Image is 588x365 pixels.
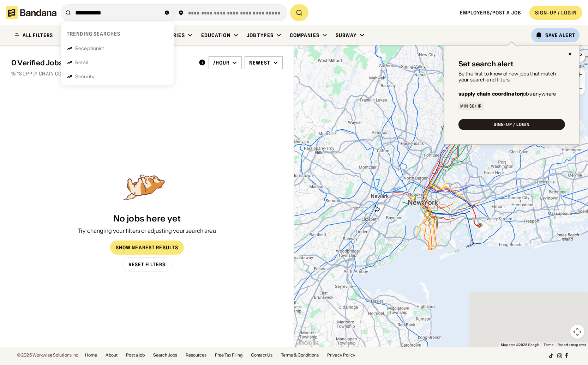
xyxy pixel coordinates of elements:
div: Security [75,74,95,79]
a: Terms & Conditions [281,353,319,357]
div: jobs anywhere [458,91,556,96]
div: 0 Verified Jobs [11,59,193,67]
div: Show Nearest Results [116,245,178,250]
span: Map data ©2025 Google [501,343,539,347]
a: Search Jobs [153,353,177,357]
div: 15 "supply chain coordinator" jobs on [DOMAIN_NAME] [11,71,283,77]
div: Try changing your filters or adjusting your search area [78,227,216,235]
div: Companies [290,32,319,38]
div: Subway [336,32,357,38]
button: Map camera controls [570,325,584,339]
div: No jobs here yet [113,214,181,224]
a: Report a map error [558,343,586,347]
div: © 2025 Workwise Solutions Inc. [17,353,79,357]
div: Receptionist [75,46,104,51]
div: Reset Filters [128,262,166,267]
div: Set search alert [458,60,514,68]
a: Privacy Policy [328,353,356,357]
a: Resources [186,353,206,357]
a: Contact Us [251,353,273,357]
img: Bandana logotype [6,6,56,19]
div: Be the first to know of new jobs that match your search and filters: [458,71,565,83]
b: supply chain coordinator [458,91,522,97]
div: SIGN-UP / LOGIN [535,10,577,16]
img: Google [296,338,319,347]
div: ALL FILTERS [23,33,53,38]
div: Education [201,32,230,38]
div: Save Alert [545,32,575,38]
div: Trending searches [67,31,120,37]
a: Free Tax Filing [215,353,242,357]
div: Newest [249,60,270,66]
div: Retail [75,60,88,65]
div: Job Types [247,32,274,38]
div: grid [11,81,282,171]
div: Min $0/hr [460,104,482,108]
a: Terms (opens in new tab) [544,343,553,347]
a: About [106,353,118,357]
div: SIGN-UP / LOGIN [494,122,530,127]
a: Employers/Post a job [460,10,521,16]
a: Home [85,353,97,357]
div: /hour [213,60,230,66]
a: Post a job [126,353,145,357]
a: Open this area in Google Maps (opens a new window) [296,338,319,347]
